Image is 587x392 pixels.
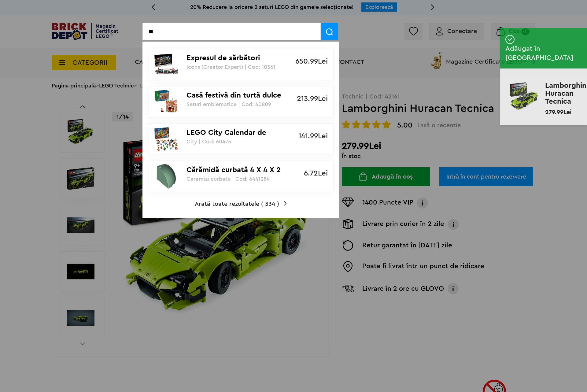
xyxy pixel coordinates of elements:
[500,76,506,82] img: addedtocart
[545,82,578,105] p: Lamborghini Huracan Tecnica
[545,108,571,114] p: 279.99Lei
[509,82,539,112] img: Lamborghini Huracan Tecnica
[505,35,515,44] img: addedtocart
[505,44,582,62] span: Adăugat în [GEOGRAPHIC_DATA]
